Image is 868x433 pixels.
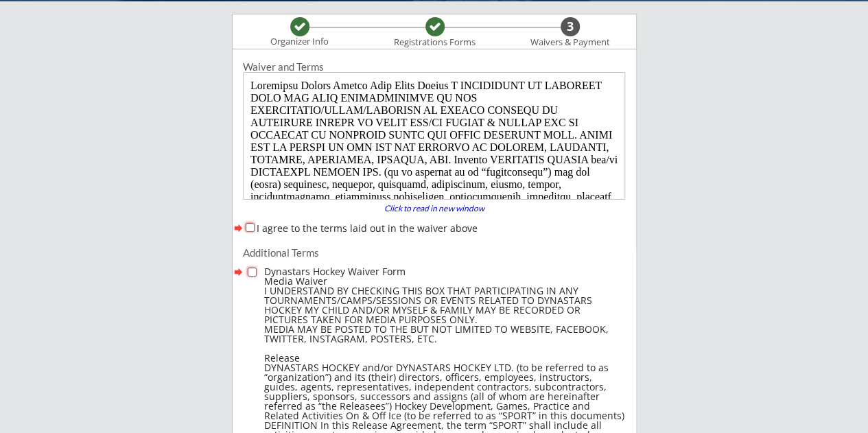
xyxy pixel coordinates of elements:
[388,37,482,48] div: Registrations Forms
[243,248,625,258] div: Additional Terms
[376,204,493,213] div: Click to read in new window
[257,222,478,235] label: I agree to the terms laid out in the waiver above
[243,62,626,72] div: Waiver and Terms
[233,265,244,279] button: forward
[561,19,580,34] div: 3
[262,36,338,47] div: Organizer Info
[233,221,244,235] button: forward
[523,37,618,48] div: Waivers & Payment
[376,204,493,215] a: Click to read in new window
